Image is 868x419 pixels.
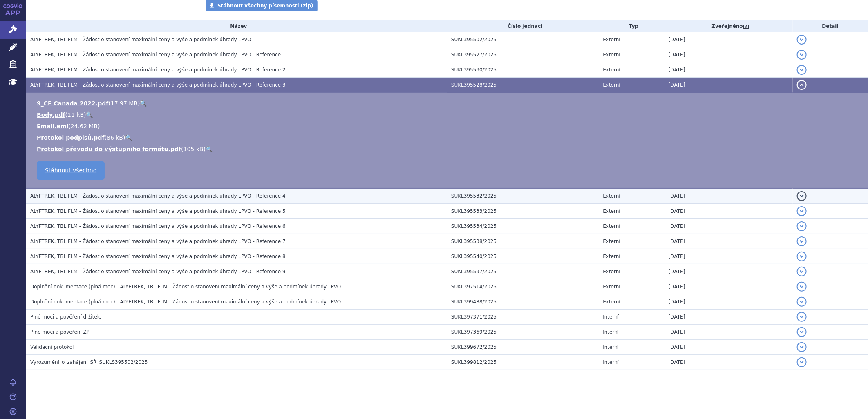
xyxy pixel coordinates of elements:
[447,294,599,310] td: SUKL399488/2025
[125,134,132,141] a: 🔍
[183,146,204,152] span: 105 kB
[37,99,860,107] li: ( )
[664,310,793,325] td: [DATE]
[30,223,286,229] span: ALYFTREK, TBL FLM - Žádost o stanovení maximální ceny a výše a podmínek úhrady LPVO - Reference 6
[797,282,807,292] button: detail
[603,359,619,365] span: Interní
[30,359,148,365] span: Vyrozumění_o_zahájení_SŘ_SUKLS395502/2025
[603,193,620,199] span: Externí
[67,111,84,118] span: 11 kB
[797,252,807,261] button: detail
[447,219,599,234] td: SUKL395534/2025
[30,284,341,290] span: Doplnění dokumentace (plná moc) - ALYFTREK, TBL FLM - Žádost o stanovení maximální ceny a výše a ...
[603,37,620,42] span: Externí
[797,357,807,367] button: detail
[797,342,807,352] button: detail
[603,299,620,305] span: Externí
[107,134,123,141] span: 86 kB
[664,234,793,249] td: [DATE]
[664,264,793,279] td: [DATE]
[664,279,793,294] td: [DATE]
[30,52,286,58] span: ALYFTREK, TBL FLM - Žádost o stanovení maximální ceny a výše a podmínek úhrady LPVO - Reference 1
[37,100,108,107] a: 9_CF Canada 2022.pdf
[664,340,793,355] td: [DATE]
[447,204,599,219] td: SUKL395533/2025
[447,188,599,204] td: SUKL395532/2025
[71,123,98,129] span: 24.62 MB
[664,219,793,234] td: [DATE]
[743,24,749,29] abbr: (?)
[447,264,599,279] td: SUKL395537/2025
[37,134,105,141] a: Protokol podpisů.pdf
[37,145,860,153] li: ( )
[30,67,286,73] span: ALYFTREK, TBL FLM - Žádost o stanovení maximální ceny a výše a podmínek úhrady LPVO - Reference 2
[37,161,105,180] a: Stáhnout všechno
[797,267,807,276] button: detail
[111,100,138,107] span: 17.97 MB
[664,32,793,47] td: [DATE]
[30,299,341,305] span: Doplnění dokumentace (plná moc) - ALYFTREK, TBL FLM - Žádost o stanovení maximální ceny a výše a ...
[603,67,620,73] span: Externí
[664,62,793,78] td: [DATE]
[797,80,807,90] button: detail
[30,254,286,259] span: ALYFTREK, TBL FLM - Žádost o stanovení maximální ceny a výše a podmínek úhrady LPVO - Reference 8
[30,329,89,335] span: Plné moci a pověření ZP
[664,204,793,219] td: [DATE]
[603,82,620,88] span: Externí
[30,37,251,42] span: ALYFTREK, TBL FLM - Žádost o stanovení maximální ceny a výše a podmínek úhrady LPVO
[447,325,599,340] td: SUKL397369/2025
[664,47,793,62] td: [DATE]
[603,254,620,259] span: Externí
[37,122,860,130] li: ( )
[447,249,599,264] td: SUKL395540/2025
[797,206,807,216] button: detail
[603,223,620,229] span: Externí
[447,20,599,32] th: Číslo jednací
[206,146,213,152] a: 🔍
[447,340,599,355] td: SUKL399672/2025
[664,188,793,204] td: [DATE]
[603,208,620,214] span: Externí
[37,134,860,142] li: ( )
[447,310,599,325] td: SUKL397371/2025
[447,355,599,370] td: SUKL399812/2025
[30,314,102,320] span: Plné moci a pověření držitele
[603,269,620,274] span: Externí
[797,221,807,231] button: detail
[603,284,620,290] span: Externí
[30,344,74,350] span: Validační protokol
[603,329,619,335] span: Interní
[797,236,807,246] button: detail
[793,20,868,32] th: Detail
[599,20,665,32] th: Typ
[37,146,181,152] a: Protokol převodu do výstupního formátu.pdf
[603,52,620,58] span: Externí
[603,344,619,350] span: Interní
[30,238,286,244] span: ALYFTREK, TBL FLM - Žádost o stanovení maximální ceny a výše a podmínek úhrady LPVO - Reference 7
[30,193,286,199] span: ALYFTREK, TBL FLM - Žádost o stanovení maximální ceny a výše a podmínek úhrady LPVO - Reference 4
[30,208,286,214] span: ALYFTREK, TBL FLM - Žádost o stanovení maximální ceny a výše a podmínek úhrady LPVO - Reference 5
[664,294,793,310] td: [DATE]
[797,65,807,75] button: detail
[26,20,447,32] th: Název
[797,312,807,322] button: detail
[797,327,807,337] button: detail
[447,234,599,249] td: SUKL395538/2025
[797,50,807,60] button: detail
[447,62,599,78] td: SUKL395530/2025
[37,111,65,118] a: Body.pdf
[86,111,93,118] a: 🔍
[140,100,147,107] a: 🔍
[664,325,793,340] td: [DATE]
[664,355,793,370] td: [DATE]
[447,32,599,47] td: SUKL395502/2025
[217,3,313,9] span: Stáhnout všechny písemnosti (zip)
[447,279,599,294] td: SUKL397514/2025
[797,35,807,45] button: detail
[30,82,286,88] span: ALYFTREK, TBL FLM - Žádost o stanovení maximální ceny a výše a podmínek úhrady LPVO - Reference 3
[447,47,599,62] td: SUKL395527/2025
[603,238,620,244] span: Externí
[603,314,619,320] span: Interní
[37,123,68,129] a: Email.eml
[664,20,793,32] th: Zveřejněno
